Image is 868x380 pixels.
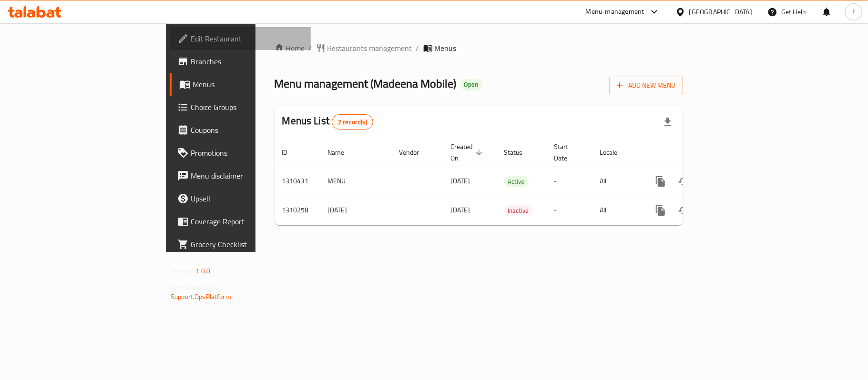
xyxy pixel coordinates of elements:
[170,164,311,187] a: Menu disclaimer
[554,141,581,164] span: Start Date
[672,199,695,222] button: Change Status
[547,196,592,225] td: -
[171,281,214,293] span: Get support on:
[170,50,311,73] a: Branches
[275,138,748,225] table: enhanced table
[332,114,373,130] div: Total records count
[282,147,300,158] span: ID
[504,205,533,216] div: Inactive
[399,147,432,158] span: Vendor
[170,96,311,119] a: Choice Groups
[191,56,303,67] span: Branches
[656,110,679,133] div: Export file
[460,79,482,90] div: Open
[451,204,470,216] span: [DATE]
[170,187,311,210] a: Upsell
[435,42,457,54] span: Menus
[193,79,303,90] span: Menus
[642,138,748,167] th: Actions
[852,7,855,17] span: f
[327,42,412,54] span: Restaurants management
[191,170,303,181] span: Menu disclaimer
[600,147,630,158] span: Locale
[416,42,419,54] li: /
[191,147,303,159] span: Promotions
[504,176,529,187] span: Active
[460,80,482,89] span: Open
[320,167,392,196] td: MENU
[170,141,311,164] a: Promotions
[191,216,303,227] span: Coverage Report
[451,175,470,187] span: [DATE]
[504,147,535,158] span: Status
[170,210,311,233] a: Coverage Report
[171,290,231,303] a: Support.OpsPlatform
[649,170,672,193] button: more
[328,147,357,158] span: Name
[282,114,373,130] h2: Menus List
[191,33,303,44] span: Edit Restaurant
[547,167,592,196] td: -
[592,196,642,225] td: All
[316,42,412,54] a: Restaurants management
[504,205,533,216] span: Inactive
[191,101,303,113] span: Choice Groups
[170,27,311,50] a: Edit Restaurant
[171,265,194,277] span: Version:
[649,199,672,222] button: more
[689,7,752,17] div: [GEOGRAPHIC_DATA]
[332,118,373,127] span: 2 record(s)
[617,80,675,91] span: Add New Menu
[170,233,311,256] a: Grocery Checklist
[195,265,210,277] span: 1.0.0
[191,124,303,136] span: Coupons
[672,170,695,193] button: Change Status
[320,196,392,225] td: [DATE]
[191,193,303,204] span: Upsell
[275,42,683,54] nav: breadcrumb
[275,73,457,94] span: Menu management ( Madeena Mobile )
[191,239,303,250] span: Grocery Checklist
[592,167,642,196] td: All
[170,73,311,96] a: Menus
[586,6,644,18] div: Menu-management
[451,141,485,164] span: Created On
[170,119,311,141] a: Coupons
[609,77,683,94] button: Add New Menu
